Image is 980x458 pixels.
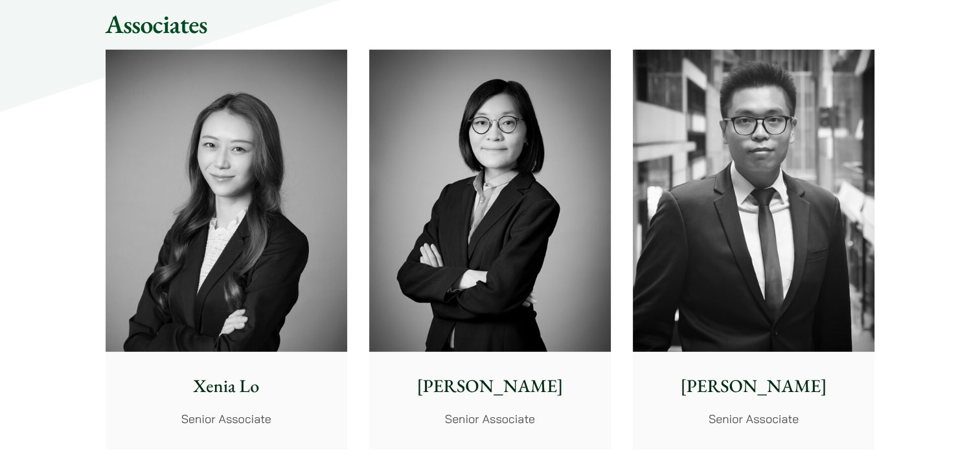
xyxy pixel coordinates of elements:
p: Xenia Lo [116,373,337,400]
p: [PERSON_NAME] [380,373,600,400]
h2: Associates [106,8,875,39]
a: [PERSON_NAME] Senior Associate [369,50,611,450]
p: Senior Associate [643,410,864,428]
a: Xenia Lo Senior Associate [106,50,347,450]
p: Senior Associate [116,410,337,428]
p: [PERSON_NAME] [643,373,864,400]
a: [PERSON_NAME] Senior Associate [633,50,874,450]
p: Senior Associate [380,410,600,428]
